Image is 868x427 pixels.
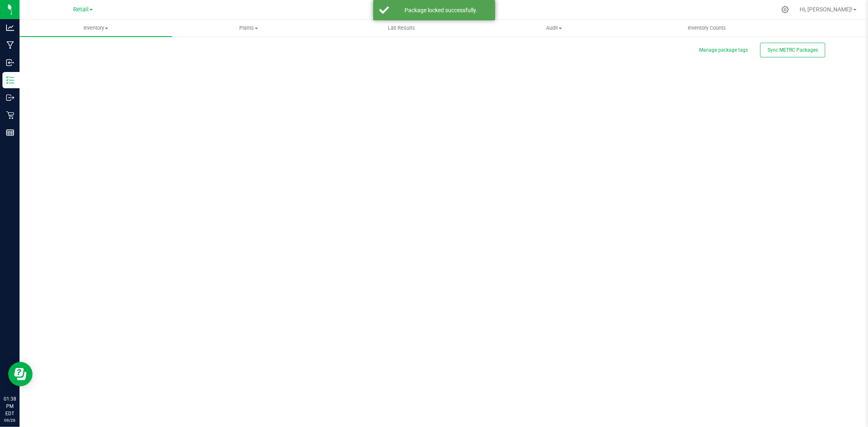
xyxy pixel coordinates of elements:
div: Manage settings [780,6,790,13]
a: Plants [172,20,325,37]
span: Sync METRC Packages [767,47,818,53]
span: Plants [173,24,324,32]
inline-svg: Reports [6,129,14,137]
span: Lab Results [377,24,426,32]
inline-svg: Retail [6,111,14,119]
p: 09/26 [4,417,16,423]
a: Inventory [20,20,172,37]
span: Inventory Counts [677,24,737,32]
div: Package locked successfully. [394,6,489,14]
inline-svg: Inventory [6,76,14,84]
span: Retail [73,6,89,13]
inline-svg: Inbound [6,59,14,67]
p: 01:38 PM EDT [4,395,16,417]
button: Sync METRC Packages [760,43,825,57]
inline-svg: Manufacturing [6,41,14,49]
a: Inventory Counts [630,20,783,37]
button: Manage package tags [699,47,748,54]
span: Inventory [20,24,172,32]
a: Audit [478,20,630,37]
a: Lab Results [325,20,478,37]
inline-svg: Analytics [6,24,14,32]
span: Audit [478,24,630,32]
inline-svg: Outbound [6,94,14,102]
span: Hi, [PERSON_NAME]! [800,6,853,13]
iframe: Resource center [8,362,33,386]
